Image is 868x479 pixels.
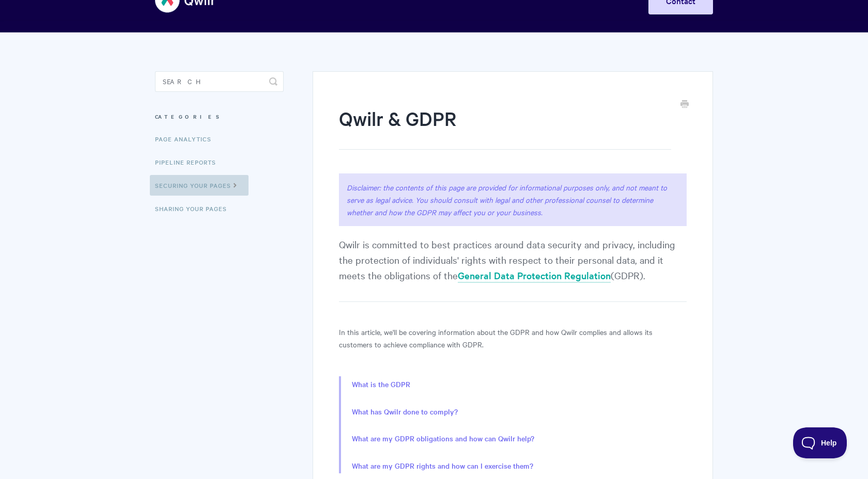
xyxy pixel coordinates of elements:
[155,71,284,92] input: Search
[155,198,235,219] a: Sharing Your Pages
[347,182,667,217] i: Disclaimer: the contents of this page are provided for informational purposes only, and not meant...
[352,379,410,390] a: What is the GDPR
[680,99,689,110] a: Print this Article
[458,269,611,283] a: General Data Protection Regulation
[155,152,224,172] a: Pipeline reports
[339,105,671,150] h1: Qwilr & GDPR
[339,326,687,350] p: In this article, we'll be covering information about the GDPR and how Qwilr complies and allows i...
[339,236,687,302] p: Qwilr is committed to best practices around data security and privacy, including the protection o...
[793,427,847,458] iframe: Toggle Customer Support
[155,107,284,126] h3: Categories
[352,406,458,418] a: What has Qwilr done to comply?
[150,175,249,196] a: Securing Your Pages
[155,129,219,149] a: Page Analytics
[352,433,534,444] a: What are my GDPR obligations and how can Qwilr help?
[352,460,533,472] a: What are my GDPR rights and how can I exercise them?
